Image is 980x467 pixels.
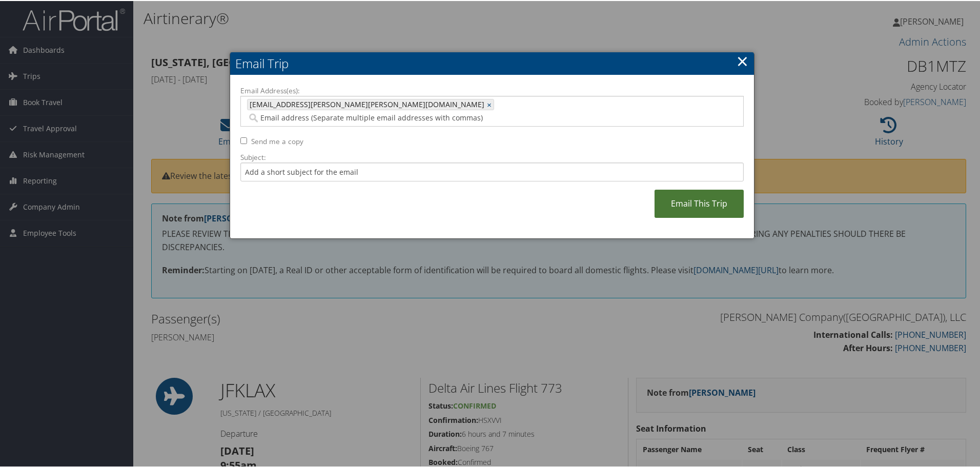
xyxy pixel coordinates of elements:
a: × [737,50,748,70]
input: Email address (Separate multiple email addresses with commas) [247,112,592,122]
label: Email Address(es): [240,85,744,95]
a: × [487,98,494,109]
h2: Email Trip [230,51,754,74]
span: [EMAIL_ADDRESS][PERSON_NAME][PERSON_NAME][DOMAIN_NAME] [248,98,484,109]
label: Subject: [240,151,744,161]
label: Send me a copy [251,135,303,146]
a: Email This Trip [655,189,744,217]
input: Add a short subject for the email [240,161,744,180]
